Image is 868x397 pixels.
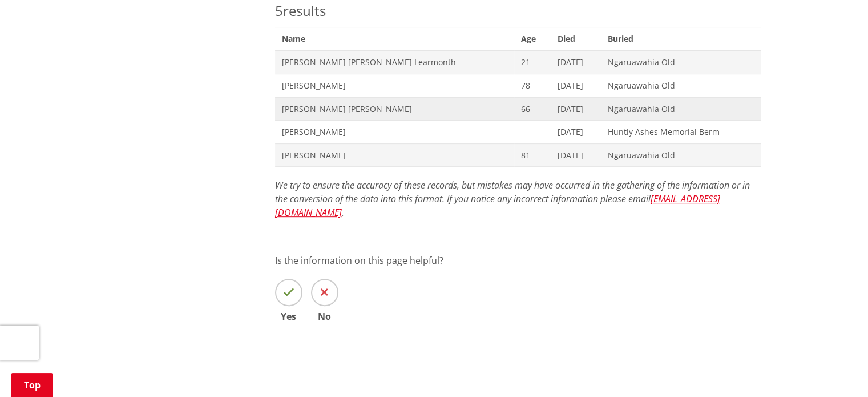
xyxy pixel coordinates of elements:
[521,103,544,115] span: 66
[551,27,601,50] span: Died
[275,1,761,21] p: results
[521,57,544,68] span: 21
[521,150,544,161] span: 81
[275,97,761,121] a: [PERSON_NAME] [PERSON_NAME] 66 [DATE] Ngaruawahia Old
[282,103,508,115] span: [PERSON_NAME] [PERSON_NAME]
[608,150,754,161] span: Ngaruawahia Old
[275,50,761,74] a: [PERSON_NAME] [PERSON_NAME] Learmonth 21 [DATE] Ngaruawahia Old
[275,121,761,144] a: [PERSON_NAME] - [DATE] Huntly Ashes Memorial Berm
[558,126,594,138] span: [DATE]
[311,312,338,321] span: No
[558,150,594,161] span: [DATE]
[275,312,302,321] span: Yes
[608,57,754,68] span: Ngaruawahia Old
[275,193,720,219] a: [EMAIL_ADDRESS][DOMAIN_NAME]
[275,27,515,50] span: Name
[815,349,857,390] iframe: Messenger Launcher
[275,143,761,167] a: [PERSON_NAME] 81 [DATE] Ngaruawahia Old
[275,74,761,97] a: [PERSON_NAME] 78 [DATE] Ngaruawahia Old
[601,27,761,50] span: Buried
[282,126,508,138] span: [PERSON_NAME]
[282,80,508,91] span: [PERSON_NAME]
[558,103,594,115] span: [DATE]
[275,254,761,267] p: Is the information on this page helpful?
[11,373,53,397] a: Top
[521,126,544,138] span: -
[608,103,754,115] span: Ngaruawahia Old
[558,80,594,91] span: [DATE]
[608,80,754,91] span: Ngaruawahia Old
[275,179,750,219] em: We try to ensure the accuracy of these records, but mistakes may have occurred in the gathering o...
[282,150,508,161] span: [PERSON_NAME]
[282,57,508,68] span: [PERSON_NAME] [PERSON_NAME] Learmonth
[521,80,544,91] span: 78
[608,126,754,138] span: Huntly Ashes Memorial Berm
[514,27,551,50] span: Age
[275,1,283,20] span: 5
[558,57,594,68] span: [DATE]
